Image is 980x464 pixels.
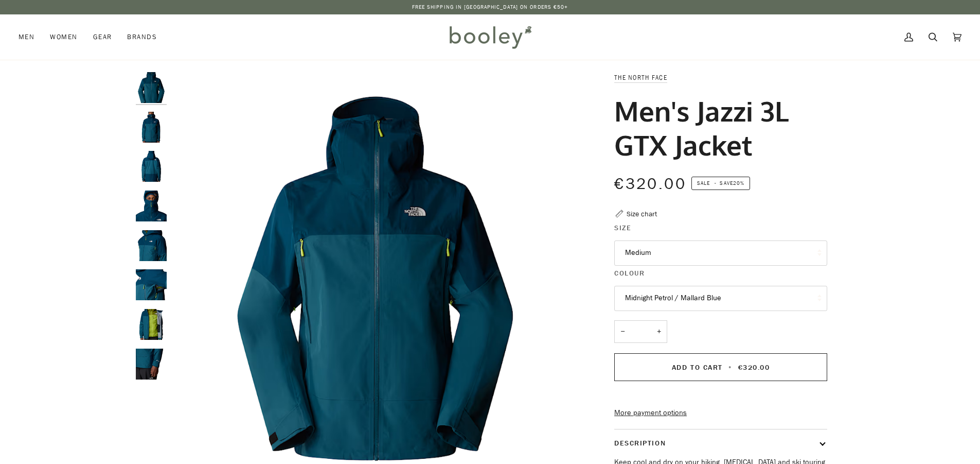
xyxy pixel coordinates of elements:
[136,349,167,380] img: The North Face Men's Jazzi 3L GTX Jacket Midnight Petrol / Mallard Blue - Booley Galway
[136,230,167,261] img: The North Face Men's Jazzi 3L GTX Jacket Midnight Petrol / Mallard Blue - Booley Galway
[136,151,167,182] img: The North Face Men's Jazzi 3L GTX Jacket Midnight Petrol / Mallard Blue - Booley Galway
[614,240,827,266] button: Medium
[614,407,827,419] a: More payment options
[136,72,167,103] img: The North Face Men's Jazzi 3L GTX Jacket Midnight Petrol / Mallard Blue - Booley Galway
[85,14,120,60] a: Gear
[738,363,770,372] span: €320.00
[614,268,645,279] span: Colour
[42,14,85,60] a: Women
[691,177,750,190] span: Save
[614,94,819,162] h1: Men's Jazzi 3L GTX Jacket
[627,209,657,219] div: Size chart
[93,32,112,42] span: Gear
[725,363,735,372] span: •
[672,363,723,372] span: Add to Cart
[136,309,167,340] img: The North Face Men's Jazzi 3L GTX Jacket Midnight Petrol / Mallard Blue - Booley Galway
[614,320,667,343] input: Quantity
[19,32,34,42] span: Men
[614,222,631,233] span: Size
[733,179,744,187] span: 20%
[614,73,667,82] a: The North Face
[136,269,167,300] img: The North Face Men's Jazzi 3L GTX Jacket Midnight Petrol / Mallard Blue - Booley Galway
[19,14,42,60] a: Men
[651,320,667,343] button: +
[697,179,710,187] span: Sale
[136,191,167,221] img: The North Face Men's Jazzi 3L GTX Jacket Midnight Petrol / Mallard Blue - Booley Galway
[711,179,720,187] em: •
[614,286,827,311] button: Midnight Petrol / Mallard Blue
[614,320,631,343] button: −
[50,32,77,42] span: Women
[614,429,827,457] button: Description
[614,174,686,195] span: €320.00
[136,112,167,143] img: The North Face Men's Jazzi 3L GTX Jacket Midnight Petrol / Mallard Blue - Booley Galway
[614,353,827,381] button: Add to Cart • €320.00
[127,32,157,42] span: Brands
[445,22,535,52] img: Booley
[412,3,568,11] p: Free Shipping in [GEOGRAPHIC_DATA] on Orders €50+
[119,14,165,60] a: Brands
